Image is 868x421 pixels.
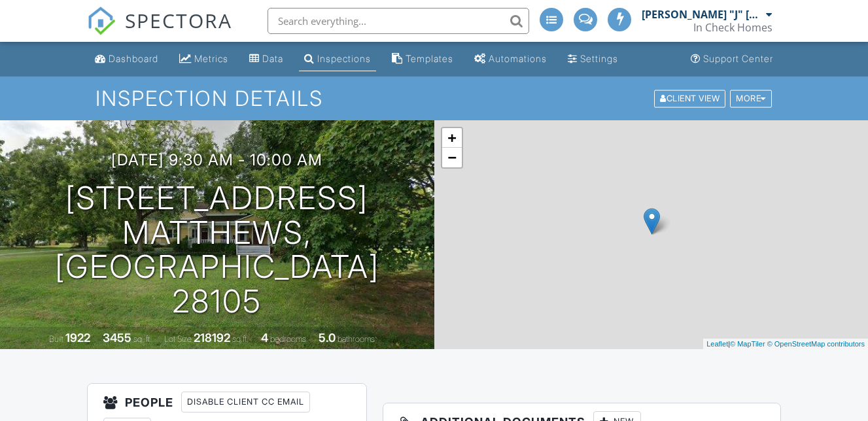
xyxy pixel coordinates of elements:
[21,181,413,319] h1: [STREET_ADDRESS] Matthews, [GEOGRAPHIC_DATA] 28105
[87,7,116,35] img: The Best Home Inspection Software - Spectora
[489,53,547,64] div: Automations
[319,331,336,345] div: 5.0
[406,53,453,64] div: Templates
[706,340,728,348] a: Leaflet
[90,47,164,71] a: Dashboard
[262,53,283,64] div: Data
[65,331,90,345] div: 1922
[642,8,763,21] div: [PERSON_NAME] "J" [PERSON_NAME]
[299,47,376,71] a: Inspections
[49,334,63,344] span: Built
[442,128,462,148] a: Zoom in
[442,148,462,167] a: Zoom out
[580,53,618,64] div: Settings
[87,18,232,45] a: SPECTORA
[338,334,375,344] span: bathrooms
[654,90,725,107] div: Client View
[111,151,322,169] h3: [DATE] 9:30 am - 10:00 am
[270,334,306,344] span: bedrooms
[174,47,234,71] a: Metrics
[563,47,623,71] a: Settings
[194,331,230,345] div: 218192
[730,340,765,348] a: © MapTiler
[703,339,868,350] div: |
[703,53,773,64] div: Support Center
[686,47,778,71] a: Support Center
[95,87,773,110] h1: Inspection Details
[261,331,268,345] div: 4
[164,334,192,344] span: Lot Size
[387,47,459,71] a: Templates
[103,331,131,345] div: 3455
[730,90,772,107] div: More
[133,334,152,344] span: sq. ft.
[317,53,371,64] div: Inspections
[268,8,529,34] input: Search everything...
[469,47,552,71] a: Automations (Advanced)
[181,392,310,413] div: Disable Client CC Email
[244,47,288,71] a: Data
[232,334,249,344] span: sq.ft.
[653,93,729,103] a: Client View
[125,7,232,34] span: SPECTORA
[194,53,228,64] div: Metrics
[109,53,158,64] div: Dashboard
[767,340,865,348] a: © OpenStreetMap contributors
[693,21,773,34] div: In Check Homes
